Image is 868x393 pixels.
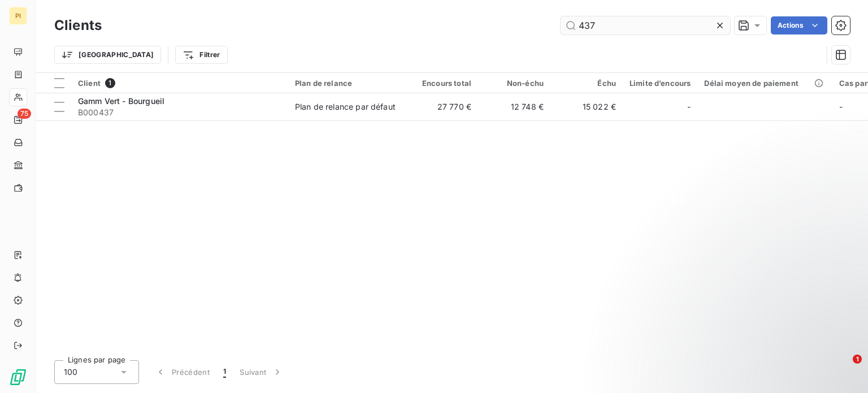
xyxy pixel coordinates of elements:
span: 1 [223,366,226,378]
span: B000437 [78,107,281,118]
span: - [839,102,843,111]
button: Précédent [148,360,216,384]
div: Encours total [413,79,471,88]
img: Logo LeanPay [9,368,27,386]
button: 1 [216,360,233,384]
div: Échu [557,79,616,88]
button: Filtrer [175,46,227,64]
iframe: Intercom live chat [830,355,857,382]
div: Plan de relance par défaut [295,101,396,113]
input: Rechercher [561,16,730,34]
span: Gamm Vert - Bourgueil [78,96,164,106]
td: 15 022 € [550,93,623,120]
button: [GEOGRAPHIC_DATA] [54,46,161,64]
span: Client [78,79,101,88]
div: Non-échu [485,79,544,88]
span: 75 [18,109,31,119]
td: 12 748 € [478,93,550,120]
span: 1 [105,78,115,88]
td: 27 770 € [406,93,478,120]
div: Plan de relance [295,79,399,88]
div: PI [9,7,27,25]
button: Suivant [233,360,290,384]
button: Actions [771,16,827,34]
div: Délai moyen de paiement [704,79,825,88]
span: - [687,101,691,113]
span: 1 [853,355,862,364]
span: 100 [64,366,77,378]
iframe: Intercom notifications message [642,283,868,362]
h3: Clients [54,15,102,36]
div: Limite d’encours [630,79,691,88]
